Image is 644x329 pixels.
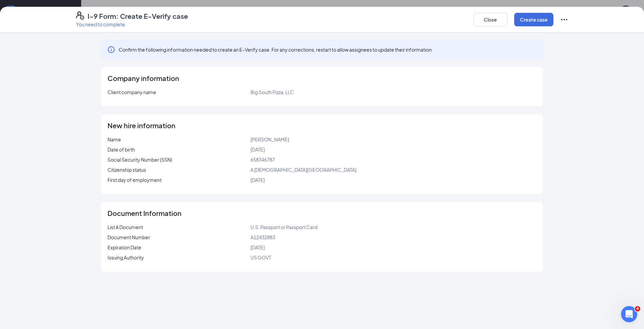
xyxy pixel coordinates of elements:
[474,13,507,26] button: Close
[119,46,433,53] span: Confirm the following information needed to create an E-Verify case. For any corrections, restart...
[108,244,141,250] span: Expiration Date
[108,146,135,153] span: Date of birth
[251,157,275,163] span: 658346787
[108,177,162,183] span: First day of employment
[76,11,84,20] svg: FormI9EVerifyIcon
[251,89,294,95] span: Big South Pizza, LLC
[251,254,271,261] span: US GOVT
[251,177,265,183] span: [DATE]
[108,224,143,230] span: List A Document
[560,16,568,24] svg: Ellipses
[251,167,356,173] span: A [DEMOGRAPHIC_DATA][GEOGRAPHIC_DATA]
[108,254,144,261] span: Issuing Authority
[76,21,188,28] p: You need to complete
[251,234,275,240] span: A12432883
[251,136,289,142] span: [PERSON_NAME]
[635,306,640,311] span: 4
[108,122,175,129] span: New hire information
[108,89,156,95] span: Client company name
[251,146,265,153] span: [DATE]
[108,157,172,163] span: Social Security Number (SSN)
[251,224,317,230] span: U.S. Passport or Passport Card
[107,46,115,54] svg: Info
[514,13,553,26] button: Create case
[621,306,637,322] iframe: Intercom live chat
[108,167,146,173] span: Citizenship status
[108,75,179,82] span: Company information
[88,11,188,21] h4: I-9 Form: Create E-Verify case
[108,234,150,240] span: Document Number
[108,136,121,142] span: Name
[108,210,182,217] span: Document Information
[251,244,265,250] span: [DATE]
